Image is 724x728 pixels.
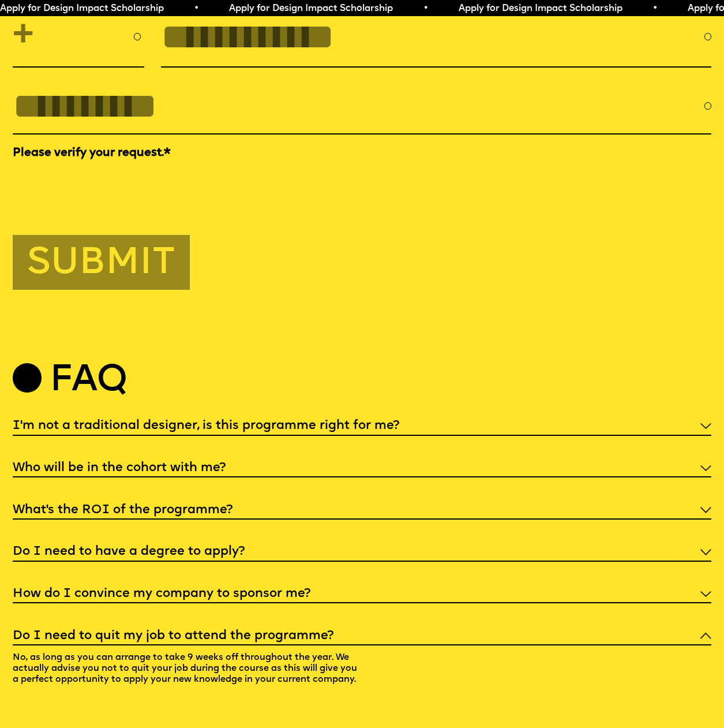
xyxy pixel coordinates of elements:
[423,4,428,13] span: •
[13,235,190,290] button: Submit
[50,365,126,397] h2: Faq
[13,645,379,695] p: No, as long as you can arrange to take 9 weeks off throughout the year. We actually advise you no...
[194,4,199,13] span: •
[13,546,245,558] h5: Do I need to have a degree to apply?
[13,145,711,162] label: Please verify your request.
[13,588,310,600] h5: How do I convince my company to sponsor me?
[652,4,658,13] span: •
[13,505,232,516] h5: What’s the ROI of the programme?
[13,165,188,210] iframe: reCAPTCHA
[13,462,226,474] h5: Who will be in the cohort with me?
[13,630,333,642] h5: Do I need to quit my job to attend the programme?
[13,420,399,432] h5: I'm not a traditional designer, is this programme right for me?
